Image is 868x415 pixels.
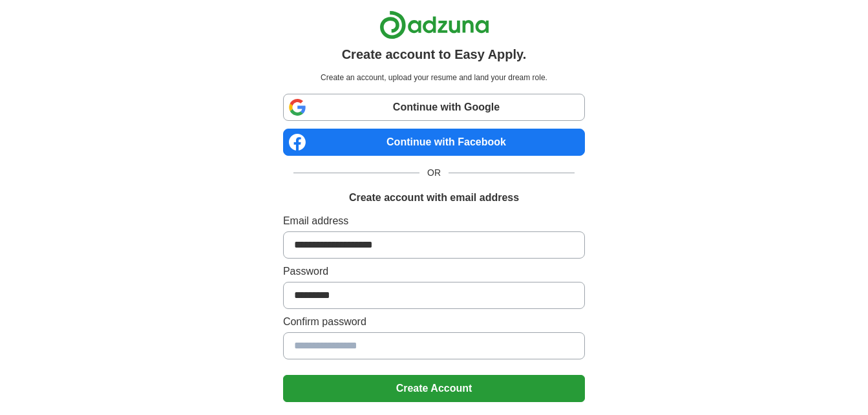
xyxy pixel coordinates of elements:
h1: Create account to Easy Apply. [342,45,527,64]
a: Continue with Facebook [283,129,585,156]
a: Continue with Google [283,94,585,121]
p: Create an account, upload your resume and land your dream role. [286,72,582,83]
span: OR [419,166,449,180]
label: Confirm password [283,314,585,330]
button: Create Account [283,375,585,402]
img: Adzuna logo [379,10,489,39]
label: Password [283,264,585,279]
label: Email address [283,213,585,229]
h1: Create account with email address [349,190,519,206]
